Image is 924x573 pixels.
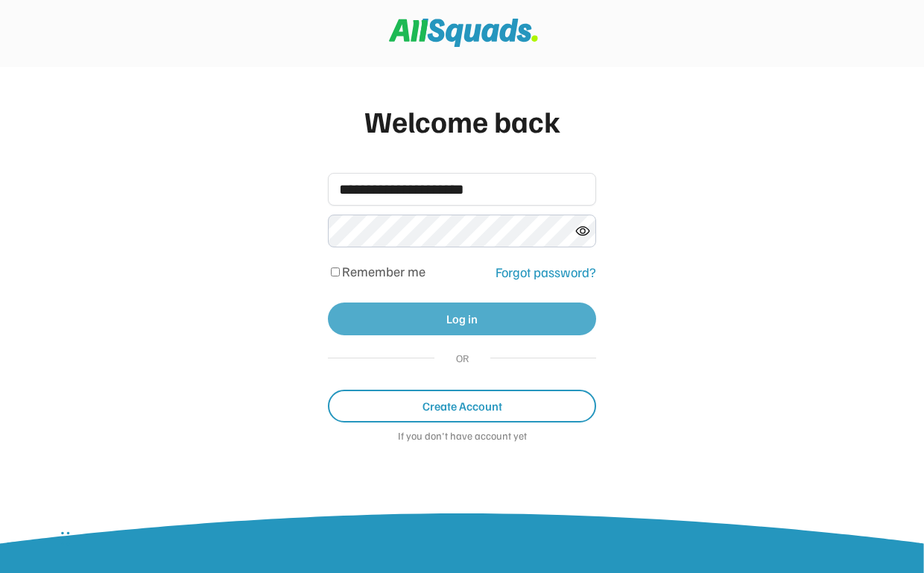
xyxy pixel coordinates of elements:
[449,350,475,366] div: OR
[389,19,538,47] img: Squad%20Logo.svg
[328,430,596,445] div: If you don't have account yet
[328,303,596,335] button: Log in
[328,390,596,422] button: Create Account
[496,262,596,282] div: Forgot password?
[342,263,425,279] label: Remember me
[328,98,596,143] div: Welcome back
